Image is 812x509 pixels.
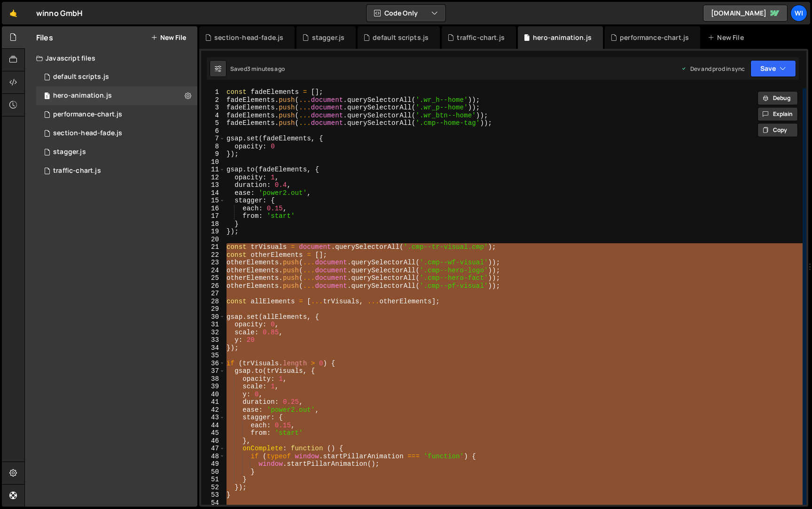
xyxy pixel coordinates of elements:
[53,110,122,119] div: performance-chart.js
[201,267,225,275] div: 24
[201,166,225,174] div: 11
[757,123,798,137] button: Copy
[201,274,225,282] div: 25
[25,49,197,68] div: Javascript files
[201,150,225,158] div: 9
[36,124,197,143] div: 17342/48299.js
[201,375,225,383] div: 38
[201,422,225,430] div: 44
[201,96,225,104] div: 2
[201,212,225,220] div: 17
[36,143,197,162] div: 17342/48268.js
[53,73,109,81] div: default scripts.js
[750,60,796,77] button: Save
[201,228,225,236] div: 19
[201,344,225,352] div: 34
[2,2,25,24] a: 🤙
[201,437,225,445] div: 46
[201,158,225,166] div: 10
[201,220,225,228] div: 18
[703,5,788,22] a: [DOMAIN_NAME]
[790,5,807,22] a: wi
[201,484,225,492] div: 52
[201,414,225,422] div: 43
[201,460,225,468] div: 49
[201,360,225,368] div: 36
[53,167,101,175] div: traffic-chart.js
[201,143,225,151] div: 8
[36,32,53,43] h2: Files
[757,107,798,121] button: Explain
[757,91,798,105] button: Debug
[201,313,225,321] div: 30
[201,305,225,313] div: 29
[201,236,225,244] div: 20
[201,468,225,476] div: 50
[457,33,505,42] div: traffic-chart.js
[36,105,197,124] div: 17342/48164.js
[151,34,186,41] button: New File
[44,93,50,100] span: 1
[201,499,225,507] div: 54
[214,33,283,42] div: section-head-fade.js
[373,33,429,42] div: default scripts.js
[201,398,225,406] div: 41
[708,33,747,42] div: New File
[201,321,225,329] div: 31
[201,329,225,337] div: 32
[201,127,225,135] div: 6
[201,243,225,251] div: 21
[53,148,86,156] div: stagger.js
[36,162,197,180] div: 17342/48247.js
[201,104,225,112] div: 3
[201,445,225,453] div: 47
[201,336,225,344] div: 33
[201,112,225,120] div: 4
[201,491,225,499] div: 53
[201,298,225,306] div: 28
[201,282,225,290] div: 26
[201,205,225,213] div: 16
[53,129,122,138] div: section-head-fade.js
[36,68,197,86] div: 17342/48267.js
[36,86,197,105] div: 17342/48215.js
[201,429,225,437] div: 45
[36,8,83,19] div: winno GmbH
[201,383,225,391] div: 39
[201,406,225,414] div: 42
[533,33,592,42] div: hero-animation.js
[201,174,225,182] div: 12
[53,92,112,100] div: hero-animation.js
[681,65,745,73] div: Dev and prod in sync
[201,391,225,399] div: 40
[201,259,225,267] div: 23
[201,453,225,461] div: 48
[367,5,445,22] button: Code Only
[201,135,225,143] div: 7
[201,88,225,96] div: 1
[230,65,285,73] div: Saved
[201,197,225,205] div: 15
[201,181,225,189] div: 13
[312,33,345,42] div: stagger.js
[201,290,225,298] div: 27
[201,367,225,375] div: 37
[201,476,225,484] div: 51
[620,33,689,42] div: performance-chart.js
[247,65,285,73] div: 3 minutes ago
[201,251,225,259] div: 22
[201,189,225,197] div: 14
[201,352,225,360] div: 35
[201,119,225,127] div: 5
